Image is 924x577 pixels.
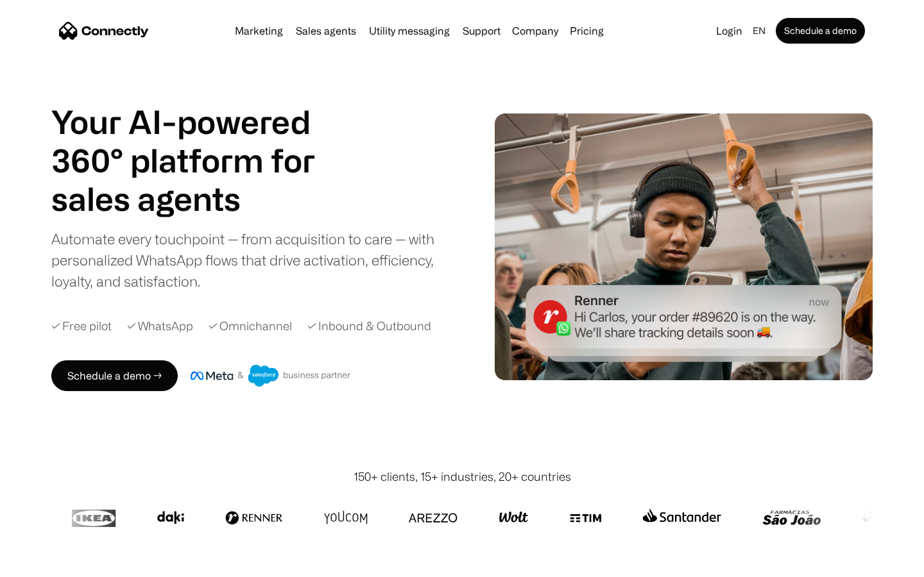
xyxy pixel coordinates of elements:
[51,317,112,335] div: ✓ Free pilot
[51,103,346,180] h1: Your AI-powered 360° platform for
[51,360,178,391] a: Schedule a demo →
[13,553,77,573] aside: Language selected: English
[230,26,288,36] a: Marketing
[776,18,865,44] a: Schedule a demo
[291,26,361,36] a: Sales agents
[364,26,455,36] a: Utility messaging
[51,180,346,218] h1: sales agents
[565,26,609,36] a: Pricing
[209,317,292,335] div: ✓ Omnichannel
[26,555,77,573] ul: Language list
[354,468,571,485] div: 150+ clients, 15+ industries, 20+ countries
[307,317,431,335] div: ✓ Inbound & Outbound
[512,22,558,40] div: Company
[191,365,351,387] img: Meta and Salesforce business partner badge.
[127,317,193,335] div: ✓ WhatsApp
[51,228,456,292] div: Automate every touchpoint — from acquisition to care — with personalized WhatsApp flows that driv...
[458,26,506,36] a: Support
[711,22,748,40] a: Login
[753,22,766,40] div: en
